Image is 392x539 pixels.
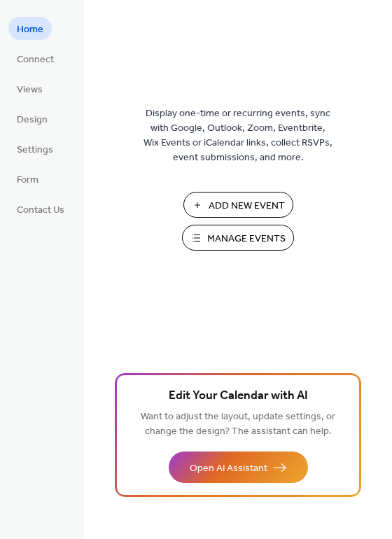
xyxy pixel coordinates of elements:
span: Want to adjust the layout, update settings, or change the design? The assistant can help. [141,407,335,441]
a: Views [8,77,51,100]
span: Home [17,22,43,37]
a: Form [8,167,47,190]
span: Form [17,173,38,188]
span: Add New Event [209,199,285,213]
a: Contact Us [8,197,73,220]
span: Open AI Assistant [190,461,267,476]
a: Settings [8,137,62,160]
span: Manage Events [207,232,286,246]
span: Views [17,83,43,97]
span: Settings [17,143,53,157]
a: Home [8,17,52,40]
span: Connect [17,52,54,67]
span: Display one-time or recurring events, sync with Google, Outlook, Zoom, Eventbrite, Wix Events or ... [143,106,332,165]
span: Design [17,113,48,127]
button: Add New Event [183,192,293,218]
span: Contact Us [17,203,64,218]
span: Edit Your Calendar with AI [169,386,308,406]
button: Manage Events [182,225,294,251]
button: Open AI Assistant [169,451,308,483]
a: Design [8,107,56,130]
a: Connect [8,47,62,70]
